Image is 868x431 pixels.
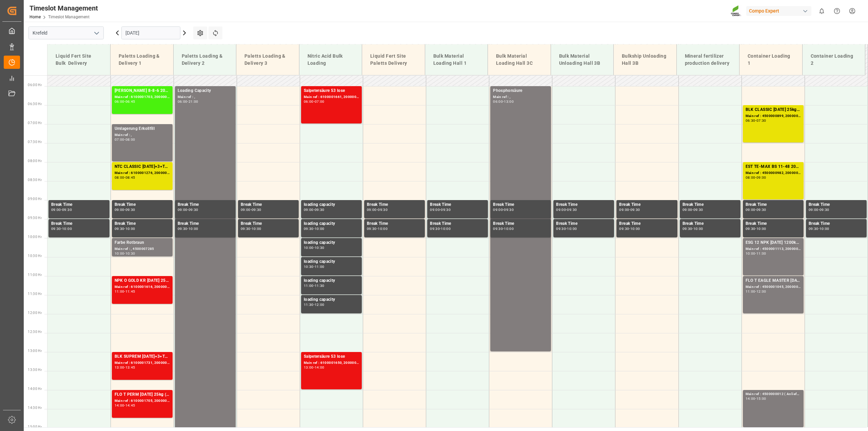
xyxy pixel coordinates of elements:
div: BLK SUPREM [DATE]+3+TE BB 0,6 T [115,353,170,360]
div: Salpetersäure 53 lose [304,353,359,360]
div: Main ref : 6100001276, 2000000929 [115,170,170,176]
div: 14:45 [125,404,135,407]
div: EST TE-MAX BS 11-48 20kg (x56) INT [746,163,801,170]
div: 06:00 [178,100,188,103]
div: 09:30 [493,227,503,230]
div: BLK CLASSIC [DATE] 25kg (x42) INT [746,106,801,113]
div: 10:00 [304,246,314,249]
div: FLO T PERM [DATE] 25kg (x40) INTBT SPORT [DATE] 25%UH 3M 25kg (x40) INTKGA 0-0-28 25kg (x40) INTF... [115,391,170,398]
div: - [755,119,756,122]
div: 09:00 [367,208,377,211]
div: 13:00 [115,366,124,369]
div: 11:30 [315,284,324,287]
span: 11:00 Hr [28,273,42,277]
div: Liquid Fert Site Paletts Delivery [368,50,419,70]
div: - [124,404,125,407]
div: Break Time [809,201,864,208]
div: 09:30 [51,227,61,230]
div: 09:00 [756,176,766,179]
div: - [692,208,693,211]
div: 09:30 [367,227,377,230]
div: 09:30 [683,227,692,230]
div: Main ref : 6100001703, 2000001232 2000001232;2000000656 [115,94,170,100]
div: 06:00 [493,100,503,103]
div: Break Time [556,220,611,227]
div: - [251,208,252,211]
div: Main ref : 4500001045, 2000001080 [746,284,801,290]
div: 09:30 [178,227,188,230]
div: Break Time [493,201,548,208]
div: - [377,227,378,230]
div: Break Time [683,220,738,227]
div: - [124,138,125,141]
div: 11:30 [304,303,314,306]
div: 10:00 [693,227,703,230]
div: 06:00 [304,100,314,103]
div: 09:00 [493,208,503,211]
span: 13:30 Hr [28,368,42,372]
div: Break Time [619,220,674,227]
div: 09:30 [252,208,261,211]
div: 09:30 [304,227,314,230]
div: Main ref : 6100001650, 2000001399 [304,360,359,366]
div: - [440,227,441,230]
div: 10:00 [115,252,124,255]
div: 10:00 [125,227,135,230]
div: 10:30 [315,246,324,249]
div: 12:00 [756,290,766,293]
div: 09:00 [746,208,755,211]
div: 09:00 [115,208,124,211]
button: open menu [91,28,101,38]
div: 11:00 [756,252,766,255]
input: Type to search/select [28,26,104,39]
div: 10:00 [567,227,577,230]
div: 10:00 [252,227,261,230]
div: 09:30 [504,208,514,211]
span: 10:00 Hr [28,235,42,239]
div: 14:00 [115,404,124,407]
div: Break Time [746,220,801,227]
div: Umlagerung Erkollfill [115,125,170,132]
div: 10:00 [441,227,451,230]
div: - [251,227,252,230]
span: 13:00 Hr [28,349,42,353]
div: - [314,366,315,369]
div: 09:30 [630,208,640,211]
div: Break Time [115,220,170,227]
div: Break Time [115,201,170,208]
div: 09:30 [441,208,451,211]
div: Loading Capacity [178,87,233,94]
div: - [440,208,441,211]
div: Bulk Material Loading Hall 1 [431,50,482,70]
div: 10:00 [189,227,198,230]
div: - [377,208,378,211]
div: - [818,227,820,230]
div: 10:30 [304,265,314,268]
div: Main ref : , 4500007285 [115,246,170,252]
div: - [124,290,125,293]
div: 14:00 [315,366,324,369]
div: - [503,227,504,230]
span: 11:30 Hr [28,292,42,296]
div: 11:00 [746,290,755,293]
div: - [566,208,567,211]
div: 10:00 [820,227,829,230]
div: 09:30 [125,208,135,211]
div: Container Loading 2 [808,50,860,70]
div: - [124,227,125,230]
span: 12:30 Hr [28,330,42,334]
div: loading capacity [304,296,359,303]
div: Paletts Loading & Delivery 2 [179,50,231,70]
div: Break Time [367,201,422,208]
div: 09:00 [241,208,251,211]
div: Liquid Fert Site Bulk Delivery [53,50,105,70]
div: - [692,227,693,230]
div: 10:00 [630,227,640,230]
div: 10:30 [125,252,135,255]
div: 07:00 [115,138,124,141]
div: 07:30 [756,119,766,122]
div: NPK O GOLD KR [DATE] 25kg (x60) IT [115,277,170,284]
div: - [61,227,62,230]
div: - [503,100,504,103]
div: Break Time [746,201,801,208]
